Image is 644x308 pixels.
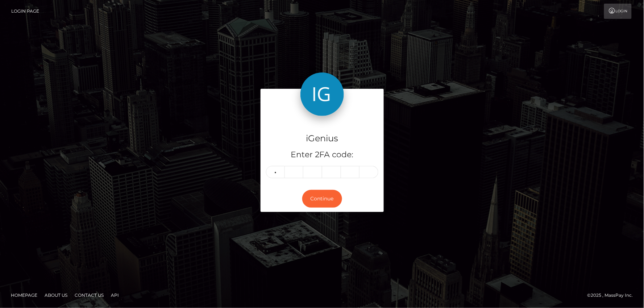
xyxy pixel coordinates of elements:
button: Continue [302,190,342,208]
img: iGenius [300,72,344,116]
h4: iGenius [266,132,378,145]
a: Contact Us [72,290,107,301]
a: Homepage [8,290,40,301]
a: Login Page [11,4,39,19]
a: API [108,290,122,301]
a: Login [604,4,632,19]
div: © 2025 , MassPay Inc. [587,291,639,299]
h5: Enter 2FA code: [266,149,378,161]
a: About Us [42,290,70,301]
